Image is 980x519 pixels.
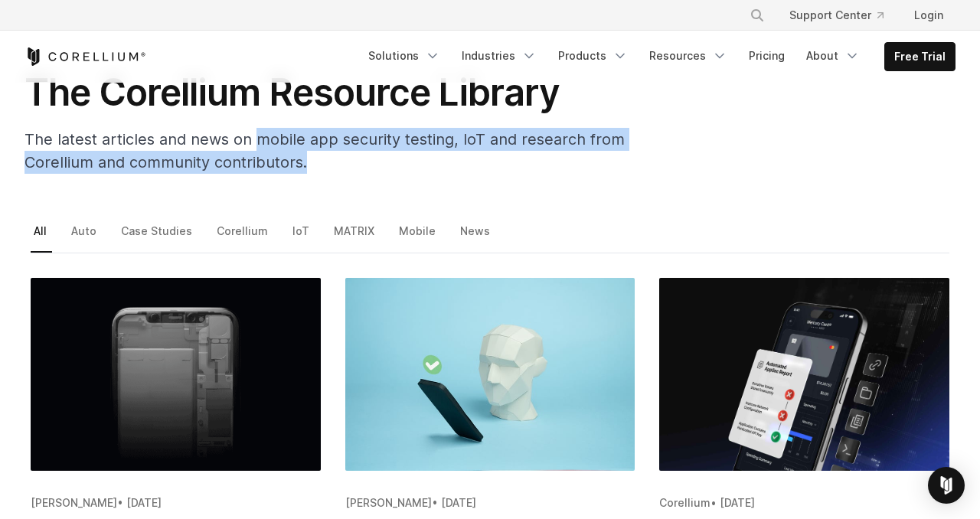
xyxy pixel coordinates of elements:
[720,496,755,509] span: [DATE]
[31,495,321,511] div: •
[126,496,162,509] span: [DATE]
[659,278,949,471] img: Corellium MATRIX: Automated MAST Testing for Mobile Security
[289,220,315,253] a: IoT
[24,47,146,66] a: Corellium Home
[214,220,273,253] a: Corellium
[24,130,625,171] span: The latest articles and news on mobile app security testing, IoT and research from Corellium and ...
[68,220,102,253] a: Auto
[549,42,637,70] a: Products
[345,495,635,511] div: •
[118,220,198,253] a: Case Studies
[659,495,949,511] div: •
[902,2,955,29] a: Login
[740,42,794,70] a: Pricing
[885,43,955,70] a: Free Trial
[331,220,380,253] a: MATRIX
[743,2,771,29] button: Search
[457,220,495,253] a: News
[24,70,637,116] h1: The Corellium Resource Library
[797,42,869,70] a: About
[359,42,449,70] a: Solutions
[731,2,955,29] div: Navigation Menu
[441,496,476,509] span: [DATE]
[640,42,737,70] a: Resources
[659,496,710,509] span: Corellium
[31,496,117,509] span: [PERSON_NAME]
[452,42,546,70] a: Industries
[777,2,896,29] a: Support Center
[31,278,321,471] img: OWASP Mobile Security Testing: How Virtual Devices Catch What Top 10 Checks Miss
[396,220,441,253] a: Mobile
[31,220,52,253] a: All
[359,42,955,71] div: Navigation Menu
[345,278,635,471] img: Complete Guide: The Ins and Outs of Automated Mobile Application Security Testing
[928,467,965,504] div: Open Intercom Messenger
[345,496,432,509] span: [PERSON_NAME]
